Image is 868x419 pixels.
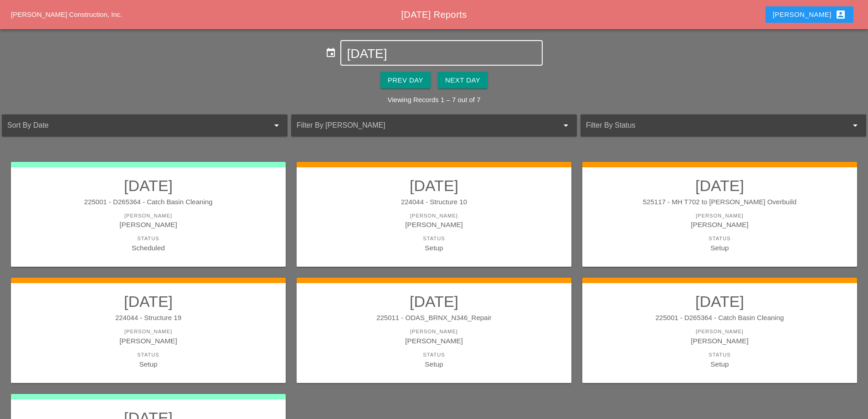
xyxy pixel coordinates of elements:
i: arrow_drop_down [850,120,861,131]
div: Status [306,351,562,359]
div: [PERSON_NAME] [306,219,562,230]
i: event [325,47,336,58]
div: [PERSON_NAME] [591,328,848,336]
span: [DATE] Reports [401,10,467,20]
div: [PERSON_NAME] [306,328,562,336]
div: [PERSON_NAME] [306,336,562,346]
div: 225001 - D265364 - Catch Basin Cleaning [20,197,277,207]
div: 224044 - Structure 10 [306,197,562,207]
div: 224044 - Structure 19 [20,313,277,323]
h2: [DATE] [306,292,562,310]
div: [PERSON_NAME] [20,328,277,336]
div: Next Day [445,75,480,86]
div: Scheduled [20,243,277,253]
div: [PERSON_NAME] [591,212,848,220]
h2: [DATE] [306,176,562,195]
div: Status [591,351,848,359]
div: Status [306,235,562,243]
a: [DATE]225001 - D265364 - Catch Basin Cleaning[PERSON_NAME][PERSON_NAME]StatusSetup [591,292,848,369]
a: [DATE]225001 - D265364 - Catch Basin Cleaning[PERSON_NAME][PERSON_NAME]StatusScheduled [20,176,277,253]
h2: [DATE] [20,176,277,195]
h2: [DATE] [20,292,277,310]
div: Setup [20,359,277,369]
div: [PERSON_NAME] [20,212,277,220]
div: [PERSON_NAME] [306,212,562,220]
div: [PERSON_NAME] [20,219,277,230]
h2: [DATE] [591,292,848,310]
input: Select Date [347,47,536,61]
a: [DATE]224044 - Structure 19[PERSON_NAME][PERSON_NAME]StatusSetup [20,292,277,369]
div: [PERSON_NAME] [591,336,848,346]
i: arrow_drop_down [271,120,282,131]
div: Prev Day [388,75,423,86]
div: Status [20,351,277,359]
div: Setup [591,359,848,369]
a: [DATE]224044 - Structure 10[PERSON_NAME][PERSON_NAME]StatusSetup [306,176,562,253]
i: account_box [835,9,846,20]
div: 225011 - ODAS_BRNX_N346_Repair [306,313,562,323]
button: [PERSON_NAME] [765,6,853,23]
div: [PERSON_NAME] [773,9,846,20]
i: arrow_drop_down [560,120,571,131]
div: 525117 - MH T702 to [PERSON_NAME] Overbuild [591,197,848,207]
div: Status [20,235,277,243]
div: Setup [591,243,848,253]
div: Status [591,235,848,243]
a: [PERSON_NAME] Construction, Inc. [11,10,122,18]
a: [DATE]525117 - MH T702 to [PERSON_NAME] Overbuild[PERSON_NAME][PERSON_NAME]StatusSetup [591,176,848,253]
div: Setup [306,243,562,253]
div: 225001 - D265364 - Catch Basin Cleaning [591,313,848,323]
button: Next Day [438,72,488,88]
a: [DATE]225011 - ODAS_BRNX_N346_Repair[PERSON_NAME][PERSON_NAME]StatusSetup [306,292,562,369]
div: Setup [306,359,562,369]
div: [PERSON_NAME] [591,219,848,230]
button: Prev Day [380,72,431,88]
div: [PERSON_NAME] [20,336,277,346]
h2: [DATE] [591,176,848,195]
